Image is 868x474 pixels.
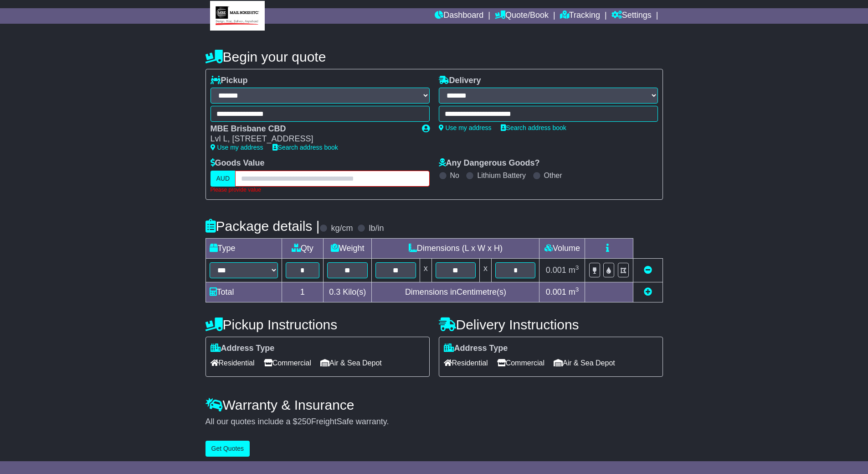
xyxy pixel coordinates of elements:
a: Search address book [501,124,566,131]
label: Other [544,171,562,180]
td: Dimensions (L x W x H) [372,239,539,259]
label: No [450,171,459,180]
h4: Warranty & Insurance [205,397,663,412]
label: Goods Value [211,158,265,168]
h4: Begin your quote [205,49,663,64]
a: Quote/Book [495,8,549,24]
a: Use my address [439,124,492,131]
label: Pickup [211,76,248,86]
span: 0.001 [546,287,566,297]
label: Address Type [211,344,275,354]
td: Dimensions in Centimetre(s) [372,282,539,302]
td: Weight [324,239,372,259]
h4: Pickup Instructions [205,317,430,332]
label: Any Dangerous Goods? [439,158,540,168]
span: 250 [298,417,311,426]
a: Settings [611,8,652,24]
h4: Delivery Instructions [439,317,663,332]
td: Type [205,239,282,259]
label: kg/cm [331,224,353,234]
span: Air & Sea Depot [554,356,615,370]
button: Get Quotes [205,441,250,457]
label: Lithium Battery [477,171,526,180]
sup: 3 [575,264,579,271]
span: m [569,287,579,297]
td: Qty [282,239,324,259]
span: Residential [444,356,488,370]
h4: Package details | [205,219,320,234]
div: Lvl L, [STREET_ADDRESS] [211,134,413,144]
td: Kilo(s) [324,282,372,302]
span: m [569,266,579,275]
label: Delivery [439,76,481,86]
a: Remove this item [644,266,652,275]
td: Total [205,282,282,302]
span: 0.3 [329,287,340,297]
a: Search address book [272,144,338,151]
td: 1 [282,282,324,302]
label: lb/in [369,224,384,234]
span: Commercial [497,356,544,370]
td: x [480,259,492,282]
td: x [420,259,431,282]
span: Air & Sea Depot [320,356,382,370]
span: Commercial [264,356,311,370]
a: Add new item [644,287,652,297]
img: MBE Brisbane CBD [210,1,265,31]
span: Residential [211,356,255,370]
sup: 3 [575,286,579,293]
span: 0.001 [546,266,566,275]
label: Address Type [444,344,508,354]
label: AUD [211,171,236,187]
a: Use my address [211,144,263,151]
div: MBE Brisbane CBD [211,124,413,134]
a: Tracking [560,8,600,24]
div: All our quotes include a $ FreightSafe warranty. [205,417,663,427]
div: Please provide value [211,187,430,193]
a: Dashboard [435,8,483,24]
td: Volume [539,239,585,259]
